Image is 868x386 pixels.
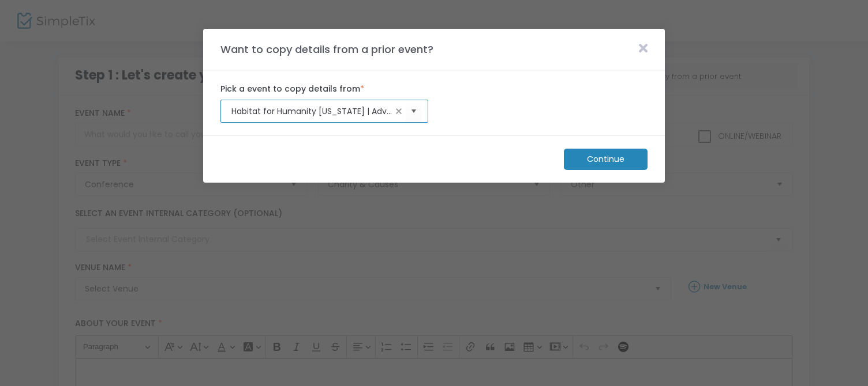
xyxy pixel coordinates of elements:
label: Pick a event to copy details from [220,83,428,95]
span: clear [392,104,406,118]
m-button: Continue [564,149,648,170]
m-panel-header: Want to copy details from a prior event? [203,29,665,70]
m-panel-title: Want to copy details from a prior event? [215,41,439,57]
input: Select an event [231,105,392,118]
button: Select [406,100,422,123]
